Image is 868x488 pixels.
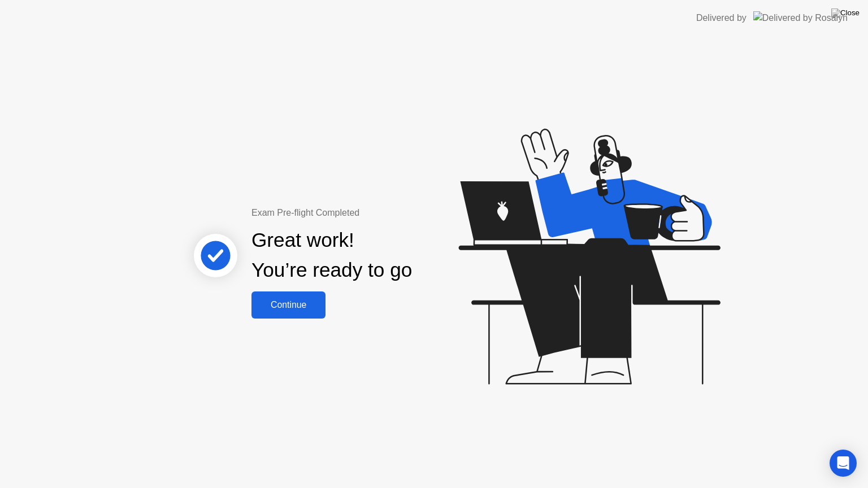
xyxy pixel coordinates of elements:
[830,450,857,477] div: Open Intercom Messenger
[696,11,747,25] div: Delivered by
[753,11,848,24] img: Delivered by Rosalyn
[251,206,485,220] div: Exam Pre-flight Completed
[251,225,412,285] div: Great work! You’re ready to go
[831,8,860,18] img: Close
[255,300,322,310] div: Continue
[251,291,325,319] button: Continue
